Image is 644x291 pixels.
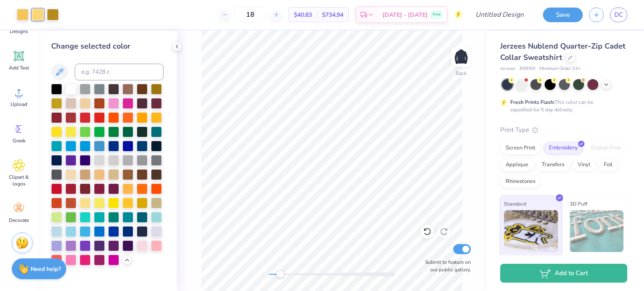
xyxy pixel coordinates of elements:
[536,159,570,171] div: Transfers
[510,98,613,113] div: This color can be expedited for 5 day delivery.
[510,99,555,106] strong: Fresh Prints Flash:
[322,10,343,19] span: $734.94
[572,159,596,171] div: Vinyl
[570,199,587,208] span: 3D Puff
[543,142,583,155] div: Embroidery
[519,65,535,72] span: # 995M
[31,265,61,273] strong: Need help?
[9,217,29,224] span: Decorate
[614,10,623,20] span: DC
[504,199,526,208] span: Standard
[456,70,467,77] div: Back
[51,41,164,52] div: Change selected color
[5,174,33,187] span: Clipart & logos
[382,10,428,19] span: [DATE] - [DATE]
[13,137,26,144] span: Greek
[500,125,627,135] div: Print Type
[234,7,267,22] input: – –
[543,8,583,22] button: Save
[421,258,471,273] label: Submit to feature on our public gallery.
[453,49,470,65] img: Back
[570,210,624,252] img: 3D Puff
[500,41,626,62] span: Jerzees Nublend Quarter-Zip Cadet Collar Sweatshirt
[500,159,534,171] div: Applique
[598,159,618,171] div: Foil
[586,142,626,155] div: Digital Print
[504,210,558,252] img: Standard
[610,8,627,22] a: DC
[500,65,515,72] span: Jerzees
[500,142,541,155] div: Screen Print
[500,264,627,283] button: Add to Cart
[10,101,27,108] span: Upload
[433,12,441,18] span: Free
[10,28,28,35] span: Designs
[294,10,312,19] span: $40.83
[9,64,29,71] span: Add Text
[500,175,541,188] div: Rhinestones
[276,270,284,278] div: Accessibility label
[539,65,581,72] span: Minimum Order: 24 +
[75,64,164,80] input: e.g. 7428 c
[469,6,530,23] input: Untitled Design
